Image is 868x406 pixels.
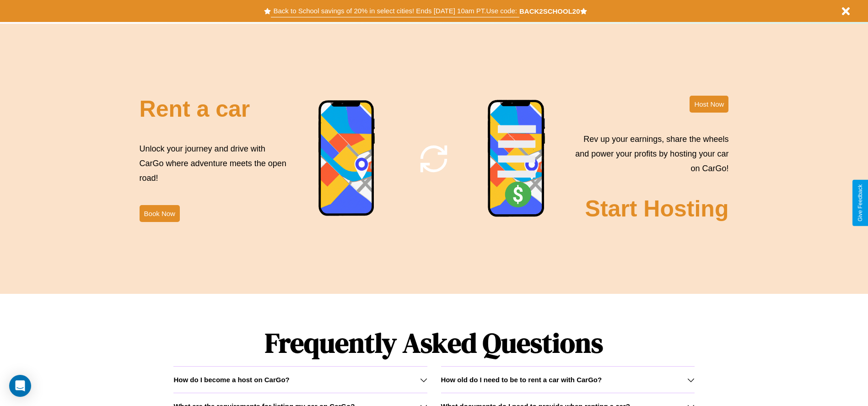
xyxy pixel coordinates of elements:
[9,375,31,397] div: Open Intercom Messenger
[173,319,694,366] h1: Frequently Asked Questions
[585,195,729,222] h2: Start Hosting
[271,5,519,17] button: Back to School savings of 20% in select cities! Ends [DATE] 10am PT.Use code:
[441,376,602,384] h3: How old do I need to be to rent a car with CarGo?
[140,205,180,222] button: Book Now
[318,100,376,217] img: phone
[690,96,728,113] button: Host Now
[140,141,290,186] p: Unlock your journey and drive with CarGo where adventure meets the open road!
[857,184,863,222] div: Give Feedback
[487,99,546,218] img: phone
[140,96,250,122] h2: Rent a car
[570,132,728,176] p: Rev up your earnings, share the wheels and power your profits by hosting your car on CarGo!
[173,376,289,384] h3: How do I become a host on CarGo?
[519,7,580,15] b: BACK2SCHOOL20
